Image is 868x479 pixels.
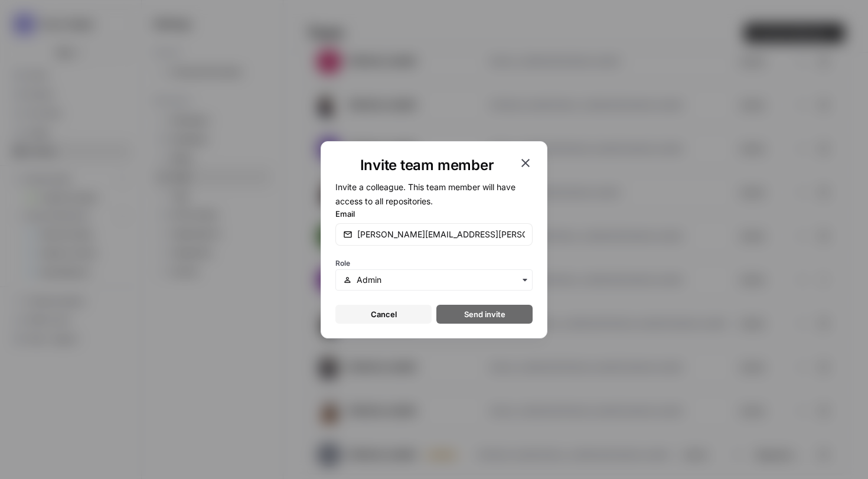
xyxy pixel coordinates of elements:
span: Send invite [464,308,505,320]
input: Admin [357,274,525,286]
span: Role [335,259,350,268]
span: Cancel [371,308,397,320]
label: Email [335,208,533,220]
button: Cancel [335,305,432,324]
span: Invite a colleague. This team member will have access to all repositories. [335,182,515,206]
input: email@company.com [357,229,525,240]
h1: Invite team member [335,156,518,175]
button: Send invite [436,305,533,324]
